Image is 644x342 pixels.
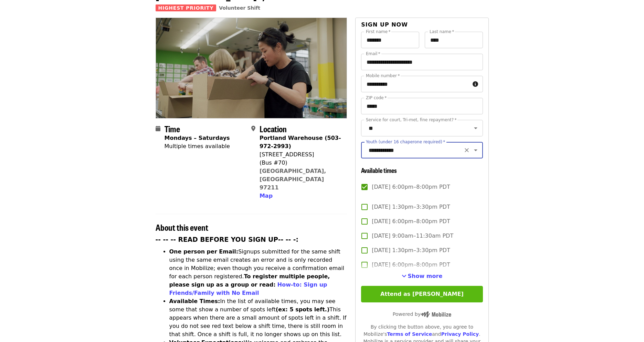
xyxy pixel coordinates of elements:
input: Email [361,54,483,70]
strong: To register multiple people, please sign up as a group or read: [169,273,330,288]
li: In the list of available times, you may see some that show a number of spots left This appears wh... [169,297,347,339]
span: Map [260,193,273,199]
span: [DATE] 9:00am–11:30am PDT [372,232,453,240]
label: ZIP code [366,96,387,100]
strong: (ex: 5 spots left.) [276,306,329,313]
div: Multiple times available [165,142,230,151]
label: First name [366,30,391,34]
img: Powered by Mobilize [421,311,451,318]
a: How-to: Sign up Friends/Family with No Email [169,281,327,296]
span: [DATE] 6:00pm–8:00pm PDT [372,183,450,191]
span: About this event [156,221,208,233]
img: Oct/Nov/Dec - Portland: Repack/Sort (age 8+) organized by Oregon Food Bank [156,18,347,118]
i: calendar icon [156,125,160,132]
label: Email [366,52,380,56]
strong: One person per Email: [169,248,239,255]
span: [DATE] 1:30pm–3:30pm PDT [372,246,450,255]
div: (Bus #70) [260,159,341,167]
span: Powered by [393,311,451,317]
span: Show more [408,273,443,279]
button: Attend as [PERSON_NAME] [361,286,483,302]
span: Highest Priority [156,4,217,11]
li: Signups submitted for the same shift using the same email creates an error and is only recorded o... [169,248,347,297]
input: First name [361,32,419,48]
label: Last name [430,30,454,34]
div: [STREET_ADDRESS] [260,151,341,159]
button: Map [260,192,273,200]
i: map-marker-alt icon [251,125,255,132]
i: circle-info icon [473,81,478,87]
input: Last name [425,32,483,48]
strong: -- -- -- READ BEFORE YOU SIGN UP-- -- -: [156,236,299,243]
strong: Available Times: [169,298,220,304]
span: [DATE] 6:00pm–8:00pm PDT [372,217,450,226]
span: [DATE] 6:00pm–8:00pm PDT [372,261,450,269]
label: Mobile number [366,74,400,78]
strong: Mondays – Saturdays [165,135,230,141]
label: Youth (under 16 chaperone required) [366,140,445,144]
button: See more timeslots [402,272,443,280]
a: Volunteer Shift [219,5,260,11]
button: Open [471,123,481,133]
button: Clear [462,145,472,155]
span: Sign up now [361,21,408,28]
button: Open [471,145,481,155]
a: Privacy Policy [441,331,479,337]
span: Available times [361,166,397,175]
input: Mobile number [361,76,469,92]
label: Service for court, Tri-met, fine repayment? [366,118,457,122]
span: Location [260,123,287,135]
a: [GEOGRAPHIC_DATA], [GEOGRAPHIC_DATA] 97211 [260,168,326,191]
span: [DATE] 1:30pm–3:30pm PDT [372,203,450,211]
strong: Portland Warehouse (503-972-2993) [260,135,341,149]
a: Terms of Service [387,331,432,337]
input: ZIP code [361,98,483,114]
span: Time [165,123,180,135]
